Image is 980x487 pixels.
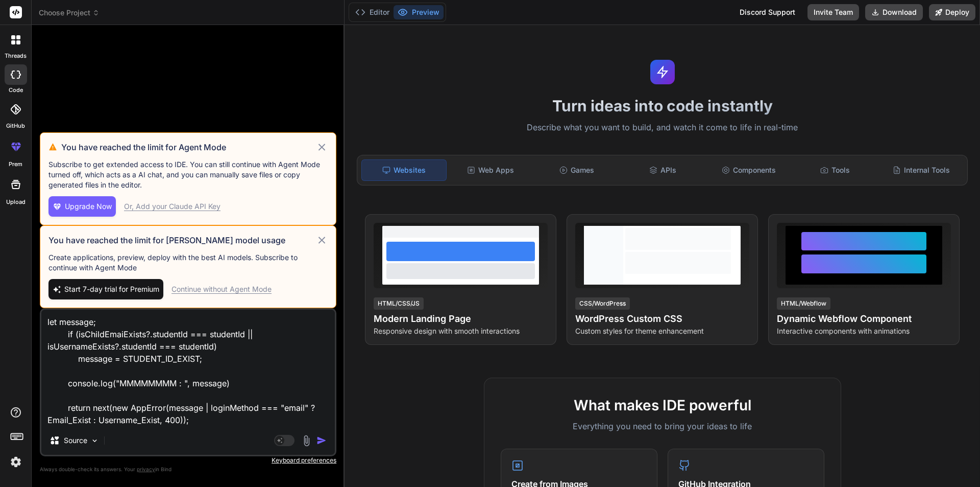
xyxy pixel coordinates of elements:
[351,97,974,115] h1: Turn ideas into code instantly
[575,297,630,310] div: CSS/WordPress
[124,201,220,212] div: Or, Add your Claude API Key
[171,284,272,294] div: Continue without Agent Mode
[535,159,619,181] div: Games
[621,159,705,181] div: APIs
[40,456,336,465] p: Keyboard preferences
[374,326,548,336] p: Responsive design with smooth interactions
[64,435,87,446] p: Source
[865,4,923,20] button: Download
[7,453,24,471] img: settings
[501,395,824,416] h2: What makes IDE powerful
[6,122,25,130] label: GitHub
[48,252,328,273] p: Create applications, preview, deploy with the best AI models. Subscribe to continue with Agent Mode
[374,297,424,310] div: HTML/CSS/JS
[48,279,163,299] button: Start 7-day trial for Premium
[807,4,859,20] button: Invite Team
[39,8,100,18] span: Choose Project
[879,159,963,181] div: Internal Tools
[707,159,791,181] div: Components
[449,159,533,181] div: Web Apps
[501,420,824,432] p: Everything you need to bring your ideas to life
[351,121,974,134] p: Describe what you want to build, and watch it come to life in real-time
[9,160,22,169] label: prem
[40,465,336,474] p: Always double-check its answers. Your in Bind
[394,5,444,19] button: Preview
[929,4,975,20] button: Deploy
[301,435,312,447] img: attachment
[6,198,26,206] label: Upload
[374,312,548,326] h4: Modern Landing Page
[137,466,155,472] span: privacy
[65,201,112,212] span: Upgrade Now
[777,297,830,310] div: HTML/Webflow
[90,436,99,445] img: Pick Models
[733,4,801,20] div: Discord Support
[575,326,749,336] p: Custom styles for theme enhancement
[777,312,951,326] h4: Dynamic Webflow Component
[9,86,23,95] label: code
[64,284,159,294] span: Start 7-day trial for Premium
[316,435,327,446] img: icon
[351,5,394,19] button: Editor
[793,159,877,181] div: Tools
[5,52,27,60] label: threads
[575,312,749,326] h4: WordPress Custom CSS
[777,326,951,336] p: Interactive components with animations
[361,159,447,181] div: Websites
[61,141,316,153] h3: You have reached the limit for Agent Mode
[48,234,316,246] h3: You have reached the limit for [PERSON_NAME] model usage
[48,196,116,217] button: Upgrade Now
[41,310,335,426] textarea: let message; if (isChildEmaiExists?.studentId === studentId || isUsernameExists?.studentId === st...
[48,159,328,190] p: Subscribe to get extended access to IDE. You can still continue with Agent Mode turned off, which...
